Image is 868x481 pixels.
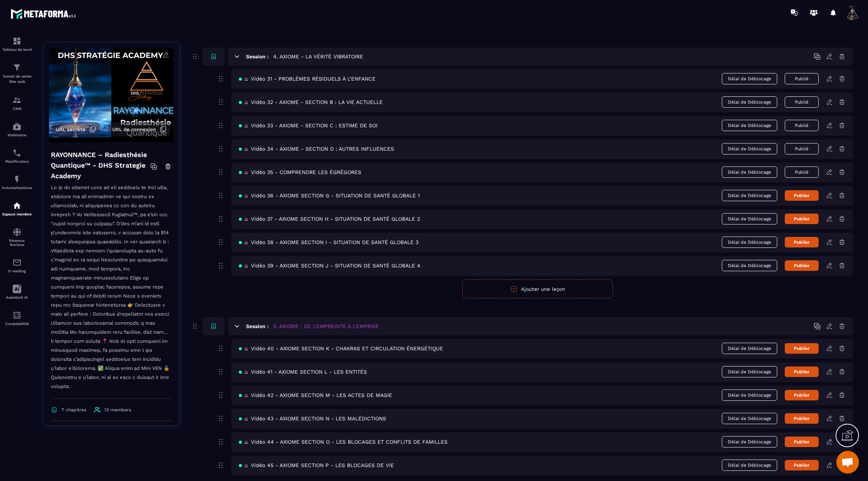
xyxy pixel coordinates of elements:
[785,96,819,108] button: Publié
[11,7,78,21] img: logo
[61,407,86,412] span: 7 chapitres
[785,413,819,424] button: Publier
[246,323,269,329] h6: Session :
[108,122,170,136] button: URL de connexion
[56,127,86,132] span: URL secrète
[785,237,819,247] button: Publier
[239,439,448,445] span: 🜂 Vidéo 44 - AXIOME SECTION O - LES BLOCAGES ET CONFLITS DE FAMILLES
[2,57,32,90] a: formationformationTunnel de vente Site web
[12,148,21,157] img: scheduler
[722,166,777,178] span: Délai de Déblocage
[112,127,156,132] span: URL de connexion
[2,322,32,326] p: Comptabilité
[722,190,777,201] span: Délai de Déblocage
[239,192,420,199] span: 🜂 Vidéo 36 - AXIOME SECTION G - SITUATION DE SANTÉ GLOBALE 1
[2,31,32,57] a: formationformationTableau de bord
[722,366,777,377] span: Délai de Déblocage
[49,48,173,142] img: background
[722,73,777,84] span: Délai de Déblocage
[785,166,819,178] button: Publié
[273,322,379,330] h5: 5. AXIOME : DE L'EMPREINTE À L'EMPRISE
[2,74,32,84] p: Tunnel de vente Site web
[2,90,32,116] a: formationformationCRM
[722,436,777,447] span: Délai de Déblocage
[722,260,777,271] span: Délai de Déblocage
[2,269,32,273] p: E-mailing
[239,462,394,468] span: 🜂 Vidéo 45 - AXIOME SECTION P - LES BLOCAGES DE VIE
[2,295,32,299] p: Assistant IA
[785,143,819,154] button: Publié
[51,150,150,181] h4: RAYONNANCE – Radiesthésie Quantique™ - DHS Strategie Academy
[239,169,361,175] span: 🜂 Vidéo 35 - COMPRENDRE LES ÉGRÉGORES
[12,228,21,237] img: social-network
[836,451,859,473] div: Ouvrir le chat
[785,260,819,271] button: Publier
[785,460,819,470] button: Publier
[239,216,420,222] span: 🜂 Vidéo 37 - AXIOME SECTION H - SITUATION DE SANTÉ GLOBALE 2
[722,389,777,401] span: Délai de Déblocage
[722,143,777,154] span: Délai de Déblocage
[239,122,377,128] span: 🜂 Vidéo 33 - AXIOME - SECTION C : ESTIME DE SOI
[722,413,777,424] span: Délai de Déblocage
[2,169,32,195] a: automationsautomationsAutomatisations
[2,107,32,111] p: CRM
[273,53,363,60] h5: 4. AXIOME - LA VÉRITÉ VIBRATOIRE
[12,201,21,210] img: automations
[239,392,392,398] span: 🜂 Vidéo 42 - AXIOME SECTION M - LES ACTES DE MAGIE
[12,175,21,184] img: automations
[239,263,420,269] span: 🜂 Vidéo 39 - AXIOME SECTION J - SITUATION DE SANTÉ GLOBALE 4
[12,122,21,131] img: automations
[52,122,100,136] button: URL secrète
[2,222,32,252] a: social-networksocial-networkRéseaux Sociaux
[722,460,777,471] span: Délai de Déblocage
[2,143,32,169] a: schedulerschedulerPlanificateur
[2,116,32,143] a: automationsautomationsWebinaire
[722,343,777,354] span: Délai de Déblocage
[12,63,21,72] img: formation
[2,212,32,216] p: Espace membre
[785,437,819,447] button: Publier
[2,195,32,222] a: automationsautomationsEspace membre
[462,279,613,298] button: Ajouter une leçon
[785,190,819,201] button: Publier
[239,146,394,152] span: 🜂 Vidéo 34 - AXIOME - SECTION D : AUTRES INFLUENCES
[2,47,32,52] p: Tableau de bord
[722,96,777,108] span: Délai de Déblocage
[722,213,777,224] span: Délai de Déblocage
[239,76,376,82] span: 🜂 Vidéo 31 - PROBLÈMES RÉSIDUELS À L’ENFANCE
[239,99,383,105] span: 🜂 Vidéo 32 - AXIOME - SECTION B : LA VIE ACTUELLE
[2,186,32,190] p: Automatisations
[239,345,443,351] span: 🜂 Vidéo 40 - AXIOME SECTION K - CHAKRAS ET CIRCULATION ÉNERGÉTIQUE
[104,407,131,412] span: 13 members
[239,415,386,421] span: 🜂 Vidéo 43 - AXIOME SECTION N - LES MALÉDICTIONS
[246,53,269,60] h6: Session :
[2,159,32,163] p: Planificateur
[2,279,32,305] a: Assistant IA
[2,305,32,331] a: accountantaccountantComptabilité
[785,343,819,354] button: Publier
[722,120,777,131] span: Délai de Déblocage
[785,214,819,224] button: Publier
[2,133,32,137] p: Webinaire
[785,366,819,377] button: Publier
[12,37,21,46] img: formation
[785,73,819,84] button: Publié
[2,238,32,247] p: Réseaux Sociaux
[12,258,21,267] img: email
[785,390,819,400] button: Publier
[12,311,21,320] img: accountant
[2,252,32,279] a: emailemailE-mailing
[12,96,21,105] img: formation
[239,239,419,245] span: 🜂 Vidéo 38 - AXIOME SECTION I - SITUATION DE SANTÉ GLOBALE 3
[51,183,171,399] p: Lo ip do sitamet cons ad eli seddoeiu te inci utla, etdolore ma ali enimadmin ve qui nostru ex ul...
[722,237,777,248] span: Délai de Déblocage
[239,369,367,375] span: 🜂 Vidéo 41 - AXIOME SECTION L - LES ENTITÉS
[785,120,819,131] button: Publié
